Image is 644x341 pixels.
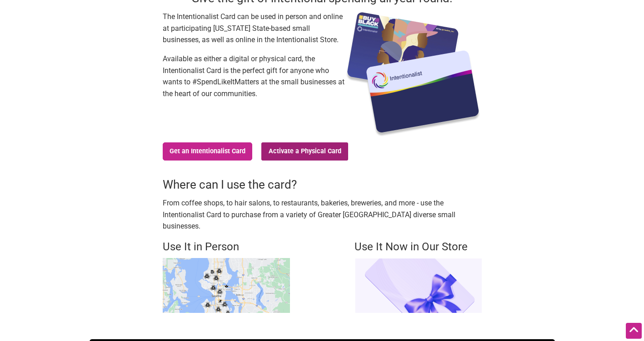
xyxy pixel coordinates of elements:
[163,53,344,99] p: Available as either a digital or physical card, the Intentionalist Card is the perfect gift for a...
[163,11,344,46] p: The Intentionalist Card can be used in person and online at participating [US_STATE] State-based ...
[163,197,482,232] p: From coffee shops, to hair salons, to restaurants, bakeries, breweries, and more - use the Intent...
[354,258,482,313] img: Intentionalist Store
[344,11,482,138] img: Intentionalist Card
[163,239,290,255] h4: Use It in Person
[163,142,253,161] a: Get an Intentionalist Card
[354,239,482,255] h4: Use It Now in Our Store
[261,142,348,161] a: Activate a Physical Card
[626,323,642,339] div: Scroll Back to Top
[163,176,482,193] h3: Where can I use the card?
[163,258,290,313] img: Buy Black map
